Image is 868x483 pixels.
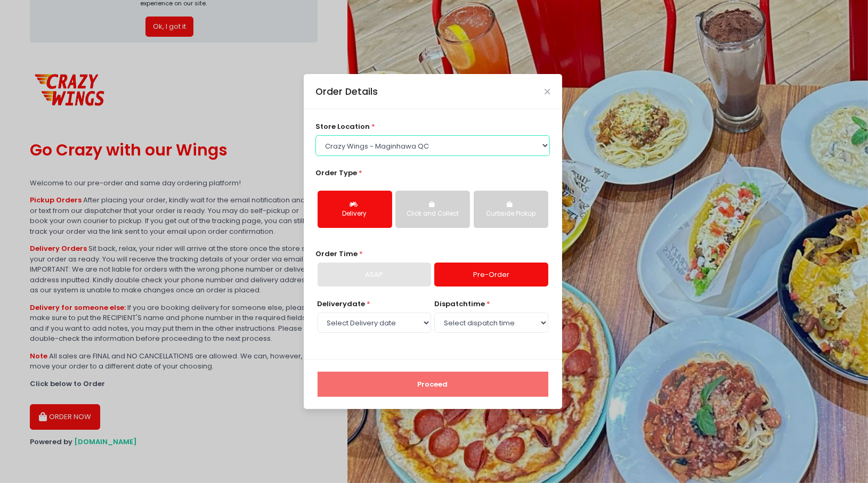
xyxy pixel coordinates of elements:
[325,209,385,219] div: Delivery
[315,121,370,132] span: store location
[403,209,463,219] div: Click and Collect
[395,191,470,228] button: Click and Collect
[318,372,548,397] button: Proceed
[318,191,392,228] button: Delivery
[434,299,485,309] span: dispatch time
[315,85,378,99] div: Order Details
[545,89,550,94] button: Close
[315,249,358,259] span: Order Time
[481,209,541,219] div: Curbside Pickup
[474,191,548,228] button: Curbside Pickup
[434,263,548,287] a: Pre-Order
[315,168,357,178] span: Order Type
[318,299,366,309] span: Delivery date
